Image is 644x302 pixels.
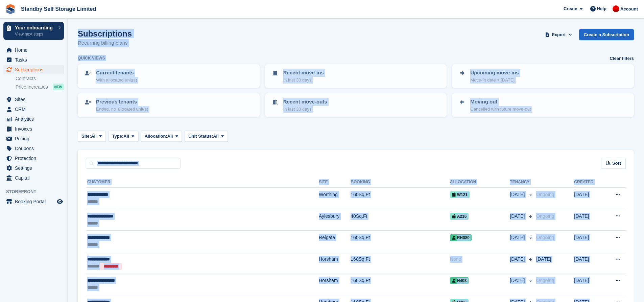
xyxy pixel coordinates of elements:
[319,188,351,209] td: Worthing
[613,5,619,12] img: Aaron Winter
[450,191,470,198] span: W121
[3,55,64,65] a: menu
[15,95,55,104] span: Sites
[123,133,129,140] span: All
[470,98,531,106] p: Moving out
[5,4,16,14] img: stora-icon-8386f47178a22dfd0bd8f6a31ec36ba5ce8667c1dd55bd0f319d3a0aa187defe.svg
[78,131,106,142] button: Site: All
[16,75,64,82] a: Contracts
[564,5,577,12] span: Create
[283,106,327,113] p: In last 30 days
[450,234,472,241] span: RH080
[470,77,519,84] p: Move-in date > [DATE]
[319,274,351,295] td: Horsham
[3,104,64,114] a: menu
[15,163,55,173] span: Settings
[96,69,137,77] p: Current tenants
[510,256,526,263] span: [DATE]
[86,177,319,188] th: Customer
[283,98,327,106] p: Recent move-outs
[91,133,97,140] span: All
[53,84,64,90] div: NEW
[112,133,124,140] span: Type:
[3,45,64,55] a: menu
[3,173,64,183] a: menu
[510,177,533,188] th: Tenancy
[510,213,526,220] span: [DATE]
[15,173,55,183] span: Capital
[574,209,604,231] td: [DATE]
[351,177,450,188] th: Booking
[319,231,351,252] td: Reigate
[283,77,324,84] p: In last 30 days
[574,188,604,209] td: [DATE]
[552,31,566,38] span: Export
[510,234,526,241] span: [DATE]
[3,144,64,153] a: menu
[510,277,526,284] span: [DATE]
[15,134,55,143] span: Pricing
[610,55,634,62] a: Clear filters
[574,274,604,295] td: [DATE]
[453,65,633,87] a: Upcoming move-ins Move-in date > [DATE]
[15,124,55,134] span: Invoices
[283,69,324,77] p: Recent move-ins
[15,65,55,74] span: Subscriptions
[536,192,554,197] span: Ongoing
[450,277,469,284] span: H403
[266,65,446,87] a: Recent move-ins In last 30 days
[109,131,138,142] button: Type: All
[3,124,64,134] a: menu
[574,231,604,252] td: [DATE]
[15,104,55,114] span: CRM
[597,5,606,12] span: Help
[16,84,48,90] span: Price increases
[96,77,137,84] p: With allocated unit(s)
[319,209,351,231] td: Aylesbury
[15,154,55,163] span: Protection
[3,22,64,40] a: Your onboarding View next steps
[351,209,450,231] td: 40Sq.Ft
[544,29,574,40] button: Export
[18,3,99,15] a: Standby Self Storage Limited
[536,213,554,219] span: Ongoing
[3,154,64,163] a: menu
[450,256,510,263] div: None
[78,29,132,38] h1: Subscriptions
[15,114,55,124] span: Analytics
[470,69,519,77] p: Upcoming move-ins
[78,39,132,47] p: Recurring billing plans
[450,177,510,188] th: Allocation
[15,45,55,55] span: Home
[620,6,638,13] span: Account
[574,177,604,188] th: Created
[15,25,55,30] p: Your onboarding
[453,94,633,116] a: Moving out Cancelled with future move-out
[450,213,469,220] span: A216
[78,94,259,116] a: Previous tenants Ended, no allocated unit(s)
[3,65,64,74] a: menu
[266,94,446,116] a: Recent move-outs In last 30 days
[3,163,64,173] a: menu
[3,197,64,206] a: menu
[3,114,64,124] a: menu
[612,160,621,167] span: Sort
[15,197,55,206] span: Booking Portal
[15,55,55,65] span: Tasks
[470,106,531,113] p: Cancelled with future move-out
[536,256,551,262] span: [DATE]
[510,191,526,198] span: [DATE]
[145,133,167,140] span: Allocation:
[6,188,67,195] span: Storefront
[536,278,554,283] span: Ongoing
[3,95,64,104] a: menu
[213,133,219,140] span: All
[3,134,64,143] a: menu
[319,252,351,274] td: Horsham
[78,65,259,87] a: Current tenants With allocated unit(s)
[78,55,105,61] h6: Quick views
[56,198,64,206] a: Preview store
[15,144,55,153] span: Coupons
[351,231,450,252] td: 160Sq.Ft
[536,235,554,240] span: Ongoing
